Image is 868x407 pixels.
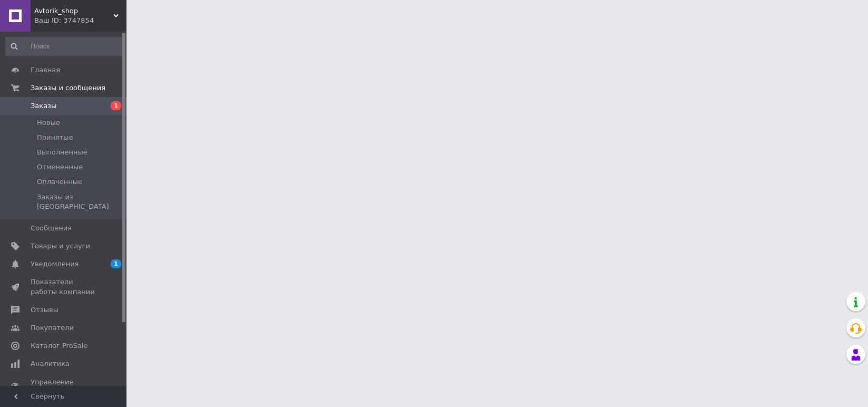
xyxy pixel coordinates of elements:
[31,277,97,296] span: Показатели работы компании
[37,177,82,187] span: Оплаченные
[31,359,70,369] span: Аналитика
[31,65,60,75] span: Главная
[37,118,60,128] span: Новые
[31,83,105,93] span: Заказы и сообщения
[34,16,126,25] div: Ваш ID: 3747854
[111,101,121,110] span: 1
[31,101,56,111] span: Заказы
[37,133,73,142] span: Принятые
[5,37,124,56] input: Поиск
[31,224,72,233] span: Сообщения
[31,323,74,333] span: Покупатели
[37,162,83,172] span: Отмененные
[31,377,97,396] span: Управление сайтом
[31,241,90,251] span: Товары и услуги
[34,6,113,16] span: Avtorik_shop
[37,192,123,211] span: Заказы из [GEOGRAPHIC_DATA]
[31,341,87,351] span: Каталог ProSale
[37,148,87,157] span: Выполненные
[111,259,121,268] span: 1
[31,305,58,315] span: Отзывы
[31,259,79,269] span: Уведомления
